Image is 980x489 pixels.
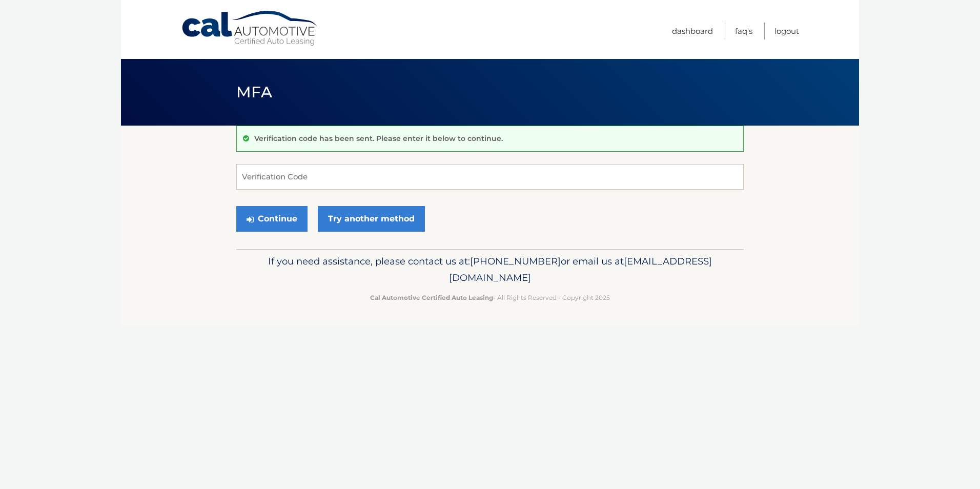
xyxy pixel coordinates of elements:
input: Verification Code [236,164,744,190]
a: FAQ's [735,23,752,39]
strong: Cal Automotive Certified Auto Leasing [370,294,493,301]
a: Try another method [318,206,425,232]
span: [EMAIL_ADDRESS][DOMAIN_NAME] [449,255,712,283]
span: MFA [236,83,272,101]
span: [PHONE_NUMBER] [470,255,561,267]
a: Cal Automotive [181,10,319,47]
button: Continue [236,206,308,232]
p: - All Rights Reserved - Copyright 2025 [243,292,737,303]
a: Logout [774,23,799,39]
p: Verification code has been sent. Please enter it below to continue. [254,134,503,143]
a: Dashboard [672,23,713,39]
p: If you need assistance, please contact us at: or email us at [243,253,737,286]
